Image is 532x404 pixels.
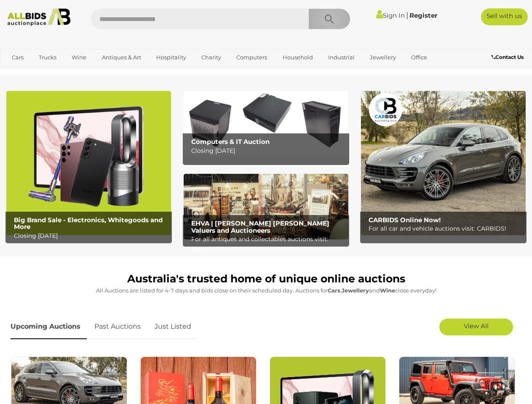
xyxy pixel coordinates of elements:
[191,138,270,146] b: Computers & IT Auction
[409,11,437,19] a: Register
[6,91,171,235] img: Big Brand Sale - Electronics, Whitegoods and More
[323,50,360,64] a: Industrial
[481,8,528,25] a: Sell with us
[88,314,147,339] a: Past Auctions
[191,219,329,234] b: EHVA | [PERSON_NAME] [PERSON_NAME] Valuers and Auctioneers
[14,216,163,231] b: Big Brand Sale - Electronics, Whitegoods and More
[196,50,227,64] a: Charity
[6,50,29,64] a: Cars
[184,91,348,157] img: Computers & IT Auction
[66,50,92,64] a: Wine
[406,11,408,20] span: |
[33,50,62,64] a: Trucks
[148,314,198,339] a: Just Listed
[342,287,369,294] strong: Jewellery
[11,286,521,295] p: All Auctions are listed for 4-7 days and bids close on their scheduled day. Auctions for , and cl...
[277,50,318,64] a: Household
[11,273,521,285] h1: Australia's trusted home of unique online auctions
[364,50,401,64] a: Jewellery
[184,174,348,240] img: EHVA | Evans Hastings Valuers and Auctioneers
[439,319,513,335] a: View All
[231,50,273,64] a: Computers
[6,64,35,78] a: Sports
[361,91,526,235] img: CARBIDS Online Now!
[464,322,489,330] span: View All
[96,50,147,64] a: Antiques & Art
[6,91,171,235] a: Big Brand Sale - Electronics, Whitegoods and More Big Brand Sale - Electronics, Whitegoods and Mo...
[308,8,350,29] button: Search
[492,53,526,62] a: Contact Us
[406,50,433,64] a: Office
[191,146,345,156] p: Closing [DATE]
[184,174,348,240] a: EHVA | Evans Hastings Valuers and Auctioneers EHVA | [PERSON_NAME] [PERSON_NAME] Valuers and Auct...
[11,314,87,339] a: Upcoming Auctions
[14,231,168,241] p: Closing [DATE]
[376,11,405,19] a: Sign In
[492,54,524,60] b: Contact Us
[39,64,110,78] a: [GEOGRAPHIC_DATA]
[361,91,526,235] a: CARBIDS Online Now! CARBIDS Online Now! For all car and vehicle auctions visit: CARBIDS!
[380,287,395,294] strong: Wine
[191,234,345,255] p: For all antiques and collectables auctions visit: EHVA
[184,91,348,157] a: Computers & IT Auction Computers & IT Auction Closing [DATE]
[4,8,74,26] img: Allbids.com.au
[369,216,441,224] b: CARBIDS Online Now!
[151,50,192,64] a: Hospitality
[328,287,340,294] strong: Cars
[369,223,523,234] p: For all car and vehicle auctions visit: CARBIDS!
